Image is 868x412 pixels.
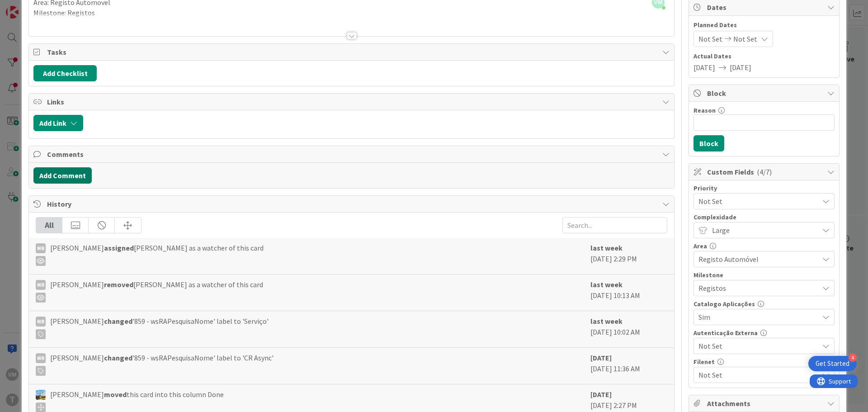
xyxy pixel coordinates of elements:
span: [PERSON_NAME] [PERSON_NAME] as a watcher of this card [50,242,264,266]
span: [DATE] [693,62,715,73]
div: Catalogo Aplicações [693,301,835,307]
span: Not Set [733,33,757,44]
b: [DATE] [590,353,612,362]
button: Block [693,135,724,152]
span: [PERSON_NAME] [PERSON_NAME] as a watcher of this card [50,279,263,303]
div: Priority [693,185,835,191]
img: DG [36,390,46,400]
b: changed [104,317,132,326]
span: [PERSON_NAME] '859 - wsRAPesquisaNome' label to 'CR Async' [50,352,274,376]
label: Reason [693,106,716,114]
b: last week [590,317,623,326]
span: Attachments [707,398,823,409]
div: Autenticação Externa [693,330,835,336]
b: [DATE] [590,390,612,399]
b: last week [590,280,623,289]
div: [DATE] 10:13 AM [590,279,667,306]
div: [DATE] 11:36 AM [590,352,667,379]
span: Not Set [698,195,814,208]
span: [PERSON_NAME] '859 - wsRAPesquisaNome' label to 'Serviço' [50,316,269,339]
span: Not Set [698,33,722,44]
div: All [36,218,62,233]
b: removed [104,280,133,289]
p: Milestone: Registos [33,8,670,18]
button: Add Comment [33,167,92,184]
span: Planned Dates [693,20,835,30]
span: Not Set [698,369,819,380]
span: Actual Dates [693,52,835,61]
span: Not Set [698,340,814,352]
button: Add Checklist [33,65,97,81]
b: assigned [104,243,134,252]
div: MR [36,243,46,253]
div: Filenet [693,359,835,365]
div: Complexidade [693,214,835,220]
div: [DATE] 2:29 PM [590,242,667,270]
span: [DATE] [730,62,751,73]
div: Milestone [693,272,835,278]
b: changed [104,353,132,362]
span: Links [47,96,658,107]
b: moved [104,390,127,399]
span: Dates [707,2,823,13]
div: Get Started [816,359,849,368]
span: Support [19,1,41,12]
span: Registos [698,282,814,294]
button: Add Link [33,115,83,131]
span: Sim [698,311,814,323]
b: last week [590,243,623,252]
span: Block [707,88,823,99]
div: 4 [849,354,857,362]
span: Custom Fields [707,166,823,177]
span: ( 4/7 ) [757,167,772,176]
div: MR [36,353,46,363]
span: Large [712,224,814,237]
div: MR [36,317,46,327]
div: MR [36,280,46,290]
div: Area [693,243,835,249]
span: Tasks [47,47,658,57]
span: History [47,199,658,209]
div: Open Get Started checklist, remaining modules: 4 [808,356,857,371]
div: [DATE] 10:02 AM [590,316,667,343]
input: Search... [562,217,667,233]
span: Registo Automóvel [698,253,814,265]
span: Comments [47,149,658,160]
